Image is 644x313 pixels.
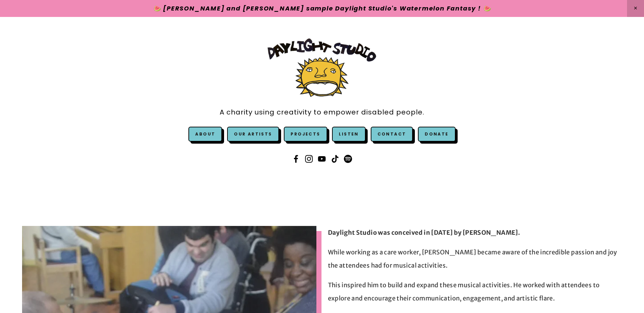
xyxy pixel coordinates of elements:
p: This inspired him to build and expand these musical activities. He worked with attendees to explo... [328,278,622,305]
p: While working as a care worker, [PERSON_NAME] became aware of the incredible passion and joy the ... [328,246,622,272]
a: Our Artists [227,127,279,142]
a: About [195,131,215,137]
a: Listen [339,131,358,137]
strong: Daylight Studio was conceived in [DATE] by [PERSON_NAME]. [328,229,520,236]
a: A charity using creativity to empower disabled people. [220,105,424,120]
a: Donate [418,127,455,142]
a: Contact [371,127,413,142]
a: Projects [284,127,327,142]
img: Daylight Studio [268,38,376,97]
